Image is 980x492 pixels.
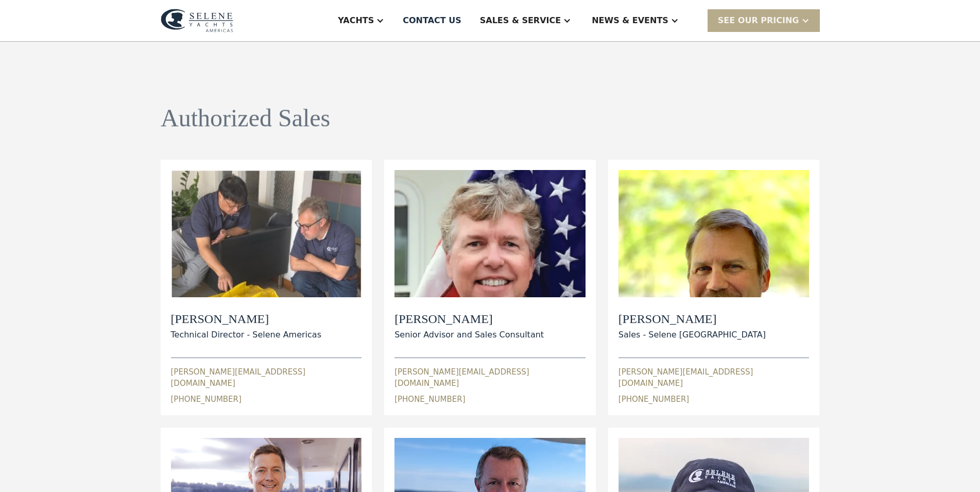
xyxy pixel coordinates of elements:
[171,394,242,405] div: [PHONE_NUMBER]
[171,170,362,405] div: [PERSON_NAME]Technical Director - Selene Americas[PERSON_NAME][EMAIL_ADDRESS][DOMAIN_NAME][PHONE_...
[618,170,810,405] div: [PERSON_NAME]Sales - Selene [GEOGRAPHIC_DATA][PERSON_NAME][EMAIL_ADDRESS][DOMAIN_NAME][PHONE_NUMBER]
[403,14,461,27] div: Contact US
[708,9,820,31] div: SEE Our Pricing
[171,312,321,327] h2: [PERSON_NAME]
[171,329,321,341] div: Technical Director - Selene Americas
[394,312,544,327] h2: [PERSON_NAME]
[394,170,586,405] div: [PERSON_NAME]Senior Advisor and Sales Consultant[PERSON_NAME][EMAIL_ADDRESS][DOMAIN_NAME][PHONE_N...
[394,329,544,341] div: Senior Advisor and Sales Consultant
[338,14,374,27] div: Yachts
[480,14,561,27] div: Sales & Service
[718,14,799,27] div: SEE Our Pricing
[394,394,465,405] div: [PHONE_NUMBER]
[592,14,668,27] div: News & EVENTS
[394,366,586,389] div: [PERSON_NAME][EMAIL_ADDRESS][DOMAIN_NAME]
[618,394,689,405] div: [PHONE_NUMBER]
[161,105,330,132] h1: Authorized Sales
[161,9,233,32] img: logo
[618,366,810,389] div: [PERSON_NAME][EMAIL_ADDRESS][DOMAIN_NAME]
[618,329,766,341] div: Sales - Selene [GEOGRAPHIC_DATA]
[618,312,766,327] h2: [PERSON_NAME]
[171,366,362,389] div: [PERSON_NAME][EMAIL_ADDRESS][DOMAIN_NAME]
